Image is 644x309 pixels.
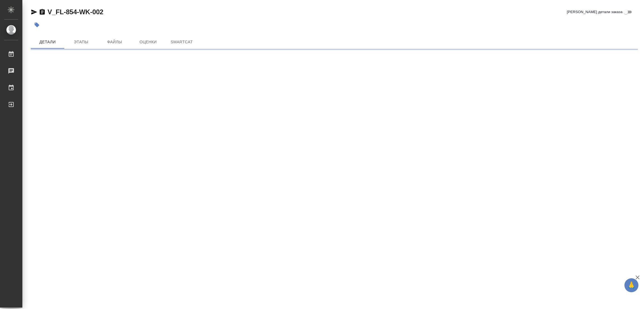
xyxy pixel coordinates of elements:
span: Оценки [135,39,162,46]
button: 🙏 [624,278,638,292]
span: Файлы [101,39,128,46]
span: [PERSON_NAME] детали заказа [567,9,622,15]
a: V_FL-854-WK-002 [48,8,103,16]
button: Скопировать ссылку [39,9,46,15]
span: 🙏 [627,279,636,291]
span: Детали [34,39,61,46]
span: SmartCat [168,39,195,46]
span: Этапы [68,39,94,46]
button: Добавить тэг [31,19,43,31]
button: Скопировать ссылку для ЯМессенджера [31,9,37,15]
